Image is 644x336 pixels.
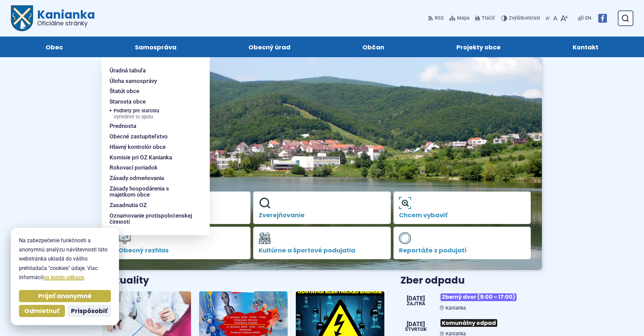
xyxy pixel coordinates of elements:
span: Úloha samosprávy [110,76,157,86]
span: Hlavný kontrolór obce [110,142,166,152]
span: Komunálny odpad [440,319,497,327]
a: Oznamovanie protispoločenskej činnosti [110,210,193,227]
a: Zásady odmeňovania [110,173,193,183]
span: Občan [362,37,384,57]
a: Logo Kanianka, prejsť na domovskú stránku. [11,5,95,31]
span: Prednosta [110,121,136,131]
span: Komisie pri OZ Kanianka [110,152,172,163]
span: Reportáže z podujatí [399,247,526,254]
a: Obec [16,37,92,57]
a: Občan [333,37,414,57]
span: Mapa [457,14,470,22]
button: Prijať anonymné [19,290,111,302]
a: Úradná tabuľa [110,65,193,76]
a: EN [584,14,593,22]
span: Rokovací poriadok [110,162,158,173]
button: Zväčšiť veľkosť písma [559,11,569,25]
a: Chcem vybaviť [393,192,531,224]
span: Samospráva [135,37,176,57]
a: na tomto odkaze [43,274,84,281]
span: [DATE] [407,295,425,301]
span: Zajtra [407,301,425,306]
span: Štatút obce [110,86,139,96]
a: Samospráva [105,37,206,57]
span: Prispôsobiť [71,307,108,315]
a: Mapa [448,11,471,25]
img: Prejsť na domovskú stránku [11,5,33,31]
button: Prispôsobiť [68,305,111,317]
a: Zverejňovanie [253,192,391,224]
span: Zásady odmeňovania [110,173,164,183]
button: Odmietnuť [19,305,65,317]
button: Nastaviť pôvodnú veľkosť písma [552,11,559,25]
h3: Zber odpadu [401,275,542,286]
span: Obecné zastupiteľstvo [110,131,168,142]
button: Tlačiť [474,11,496,25]
a: RSS [428,11,445,25]
span: Oficiálne stránky [37,20,95,26]
a: Zásady hospodárenia s majetkom obce [110,183,193,200]
a: Kultúrne a športové podujatia [253,227,391,259]
a: Reportáže z podujatí [393,227,531,259]
span: Úradná tabuľa [110,65,146,76]
h3: Aktuality [102,275,149,286]
h1: Kanianka [33,9,95,26]
span: [DATE] [405,321,427,327]
span: štvrtok [405,327,427,332]
span: Projekty obce [456,37,501,57]
span: Obec [46,37,63,57]
a: Rokovací poriadok [110,162,193,173]
span: Prijať anonymné [38,292,92,300]
a: Zasadnutia OZ [110,200,193,210]
span: Kontakt [573,37,598,57]
span: Obecný rozhlas [119,247,245,254]
a: Projekty obce [427,37,530,57]
span: Kanianka [446,305,466,311]
a: Komisie pri OZ Kanianka [110,152,193,163]
span: kontrast [509,16,540,21]
span: EN [585,14,591,22]
a: Úloha samosprávy [110,76,193,86]
span: Obecný úrad [248,37,290,57]
a: Štatút obce [110,86,193,96]
span: Vyriešme to spolu [114,114,159,120]
a: Zberný dvor (9:00 – 17:00) Kanianka [DATE] Zajtra [401,291,542,311]
span: Odmietnuť [24,307,59,315]
span: Zberný dvor (9:00 – 17:00) [440,293,517,301]
a: Kontakt [544,37,628,57]
a: Hlavný kontrolór obce [110,142,193,152]
img: Prejsť na Facebook stránku [598,14,607,23]
span: Zverejňovanie [259,212,385,219]
a: Obecný rozhlas [113,227,251,259]
a: Prednosta [110,121,193,131]
span: Starosta obce [110,96,146,107]
p: Na zabezpečenie funkčnosti a anonymnú analýzu návštevnosti táto webstránka ukladá do vášho prehli... [19,236,111,282]
span: Zvýšiť [509,15,522,21]
button: Zvýšiťkontrast [501,11,542,25]
a: Podnety pre starostuVyriešme to spolu [114,107,193,121]
span: Kultúrne a športové podujatia [259,247,385,254]
span: Tlačiť [482,16,495,21]
span: Zasadnutia OZ [110,200,147,210]
span: Podnety pre starostu [114,107,159,121]
a: Starosta obce [110,96,193,107]
span: RSS [435,14,444,22]
a: Obecný úrad [219,37,319,57]
button: Zmenšiť veľkosť písma [544,11,552,25]
a: Obecné zastupiteľstvo [110,131,193,142]
span: Chcem vybaviť [399,212,526,219]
